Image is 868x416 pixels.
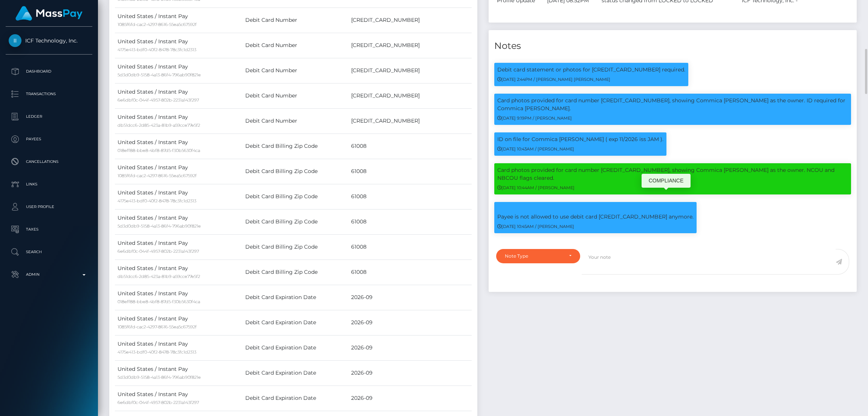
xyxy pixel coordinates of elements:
small: 4175e413-bdf0-40f2-8478-78c3fc1d2313 [118,47,196,52]
small: 6e6dbf0c-044f-4957-802b-2231a143f297 [118,249,199,254]
small: 1085f6fd-cac2-4297-8616-55ea5c67592f [118,324,197,329]
td: Debit Card Billing Zip Code [243,260,348,285]
a: Links [6,175,92,194]
small: 018eff88-bbe8-4bf8-87d5-f30b5630f4ca [118,148,200,153]
td: Debit Card Number [243,83,348,108]
td: 61008 [348,209,472,234]
small: 018eff88-bbe8-4bf8-87d5-f30b5630f4ca [118,299,200,304]
a: Transactions [6,85,92,103]
td: Debit Card Expiration Date [243,360,348,386]
td: 61008 [348,184,472,209]
td: 2026-09 [348,310,472,335]
small: 5d3d0db9-5158-4a13-86f4-796ab90f821e [118,223,201,229]
p: Payee is not allowed to use debit card [CREDIT_CARD_NUMBER] anymore. [497,205,694,221]
td: Debit Card Number [243,58,348,83]
td: Debit Card Billing Zip Code [243,134,348,159]
p: User Profile [9,201,89,213]
td: United States / Instant Pay [115,184,243,209]
img: ICF Technology, Inc. [9,34,21,47]
p: Transactions [9,88,89,100]
small: [DATE] 10:45AM / [PERSON_NAME] [497,224,574,229]
td: Debit Card Billing Zip Code [243,184,348,209]
td: Debit Card Billing Zip Code [243,234,348,260]
td: Debit Card Number [243,108,348,134]
a: Cancellations [6,152,92,171]
td: United States / Instant Pay [115,310,243,335]
td: Debit Card Expiration Date [243,386,348,411]
td: [CREDIT_CARD_NUMBER] [348,58,472,83]
small: [DATE] 2:44PM / [PERSON_NAME] [PERSON_NAME] [497,77,610,82]
td: Debit Card Expiration Date [243,335,348,360]
td: United States / Instant Pay [115,360,243,386]
td: United States / Instant Pay [115,33,243,58]
td: United States / Instant Pay [115,386,243,411]
td: Debit Card Number [243,8,348,33]
small: 6e6dbf0c-044f-4957-802b-2231a143f297 [118,400,199,405]
td: United States / Instant Pay [115,58,243,83]
a: Search [6,243,92,261]
a: Ledger [6,107,92,126]
p: Payees [9,134,89,145]
small: 1085f6fd-cac2-4297-8616-55ea5c67592f [118,22,197,27]
td: United States / Instant Pay [115,285,243,310]
button: Note Type [496,249,580,263]
p: Card photos provided for card number [CREDIT_CARD_NUMBER], showing Commica [PERSON_NAME] as the o... [497,166,848,182]
p: Debit card statement or photos for [CREDIT_CARD_NUMBER] required. [497,66,685,74]
td: United States / Instant Pay [115,159,243,184]
p: Cancellations [9,156,89,167]
small: db51dcc6-2d85-423a-81b9-a59cce77e5f2 [118,274,200,279]
small: 1085f6fd-cac2-4297-8616-55ea5c67592f [118,173,197,178]
p: Ledger [9,111,89,122]
small: [DATE] 10:43AM / [PERSON_NAME] [497,146,574,152]
td: United States / Instant Pay [115,134,243,159]
p: Card photos provided for card number [CREDIT_CARD_NUMBER], showing Commica [PERSON_NAME] as the o... [497,97,848,112]
small: [DATE] 9:19PM / [PERSON_NAME] [497,115,572,121]
td: [CREDIT_CARD_NUMBER] [348,8,472,33]
img: MassPay Logo [15,6,83,21]
small: [DATE] 10:44AM / [PERSON_NAME] [497,185,575,190]
small: 4175e413-bdf0-40f2-8478-78c3fc1d2313 [118,349,196,355]
td: United States / Instant Pay [115,234,243,260]
div: Note Type [505,253,563,259]
p: Admin [9,269,89,280]
div: COMPLIANCE [642,174,691,188]
td: Debit Card Number [243,33,348,58]
a: Taxes [6,220,92,239]
td: United States / Instant Pay [115,260,243,285]
td: 2026-09 [348,285,472,310]
a: Admin [6,265,92,284]
td: Debit Card Billing Zip Code [243,159,348,184]
small: db51dcc6-2d85-423a-81b9-a59cce77e5f2 [118,123,200,128]
td: Debit Card Billing Zip Code [243,209,348,234]
td: 2026-09 [348,335,472,360]
td: United States / Instant Pay [115,8,243,33]
td: Debit Card Expiration Date [243,285,348,310]
td: 61008 [348,260,472,285]
td: 2026-09 [348,386,472,411]
p: Dashboard [9,66,89,77]
td: United States / Instant Pay [115,83,243,108]
td: United States / Instant Pay [115,108,243,134]
td: 61008 [348,134,472,159]
a: Dashboard [6,62,92,81]
small: 5d3d0db9-5158-4a13-86f4-796ab90f821e [118,72,201,77]
td: 2026-09 [348,360,472,386]
td: Debit Card Expiration Date [243,310,348,335]
span: ICF Technology, Inc. [6,37,92,44]
td: United States / Instant Pay [115,209,243,234]
p: Taxes [9,224,89,235]
h4: Notes [494,39,851,53]
td: 61008 [348,234,472,260]
td: [CREDIT_CARD_NUMBER] [348,33,472,58]
small: 4175e413-bdf0-40f2-8478-78c3fc1d2313 [118,198,196,203]
p: Links [9,179,89,190]
small: 5d3d0db9-5158-4a13-86f4-796ab90f821e [118,375,201,380]
td: 61008 [348,159,472,184]
td: [CREDIT_CARD_NUMBER] [348,108,472,134]
td: [CREDIT_CARD_NUMBER] [348,83,472,108]
p: Search [9,246,89,258]
a: User Profile [6,197,92,216]
a: Payees [6,130,92,149]
td: United States / Instant Pay [115,335,243,360]
p: ID on file for Commica [PERSON_NAME] ( exp 11/2026 iss JAM ). [497,135,663,143]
